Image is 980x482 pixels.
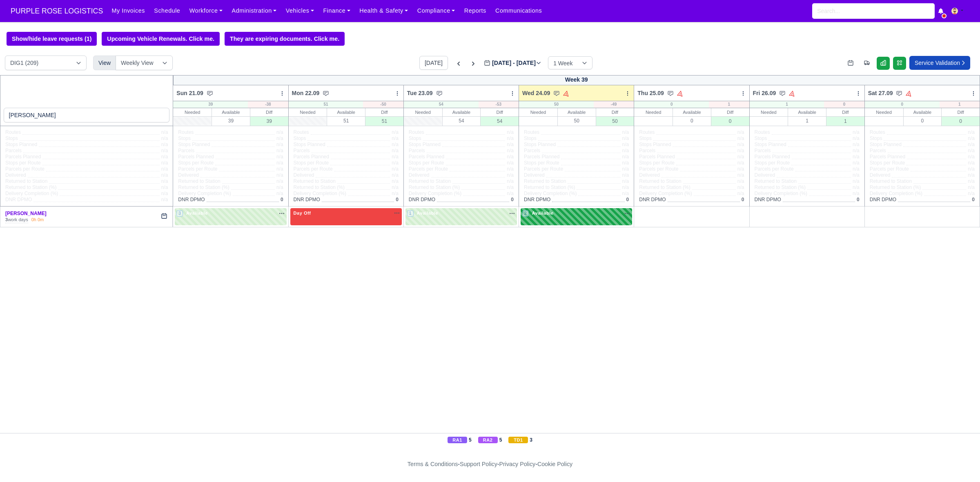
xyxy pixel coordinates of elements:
span: n/a [507,154,514,160]
span: Returned to Station (%) [639,184,690,191]
span: RA1 [448,437,467,443]
span: DNR DPMO [524,197,550,203]
div: 0 [865,101,940,108]
div: Available [673,108,711,116]
div: 39 [250,116,288,126]
span: Stops [5,135,18,142]
span: Parcels Planned [755,154,790,160]
span: 0 [857,197,860,202]
div: Available [212,108,250,116]
span: n/a [968,172,975,178]
div: 54 [443,116,481,125]
span: Stops per Route [294,160,329,166]
span: n/a [968,178,975,184]
span: Stops [178,135,191,142]
span: Delivery Completion (%) [524,191,577,197]
span: n/a [276,160,283,166]
span: Returned to Station [870,178,912,184]
span: DNR DPMO [409,197,435,203]
div: 0 [673,116,711,125]
span: Delivered [409,172,430,178]
span: n/a [737,172,744,178]
div: Needed [404,108,442,116]
span: n/a [161,178,168,184]
div: Available [904,108,942,116]
span: n/a [507,184,514,190]
span: Delivered [5,172,26,178]
span: Stops Planned [409,142,441,148]
span: Returned to Station [294,178,336,184]
span: Parcels [524,148,540,154]
span: n/a [392,184,399,190]
span: n/a [392,178,399,184]
div: 1 [788,116,826,125]
div: 1 [750,101,824,108]
span: n/a [392,154,399,160]
span: 0 [281,197,283,202]
span: Delivered [870,172,891,178]
span: Parcels per Route [870,166,909,172]
div: 0 [634,101,709,108]
span: n/a [276,154,283,160]
div: Available [327,108,365,116]
span: Stops Planned [294,142,325,148]
span: n/a [622,148,629,153]
div: Needed [519,108,557,116]
span: Parcels per Route [409,166,448,172]
a: Health & Safety [355,3,413,19]
span: n/a [853,142,860,147]
span: n/a [392,129,399,135]
a: Support Policy [460,461,497,467]
span: n/a [737,148,744,153]
span: n/a [622,135,629,141]
iframe: Chat Widget [939,443,980,482]
span: n/a [968,184,975,190]
div: 50 [596,116,634,126]
div: 0 [711,116,749,126]
a: [PERSON_NAME] [5,211,47,216]
span: Sun 21.09 [176,89,203,97]
span: n/a [507,142,514,147]
span: n/a [737,142,744,147]
span: Parcels [5,148,22,154]
div: - - - [257,460,723,469]
span: n/a [161,197,168,202]
a: Vehicles [281,3,319,19]
span: Delivered [524,172,545,178]
span: 2 [522,210,529,217]
span: Available [185,210,209,216]
div: 51 [327,116,365,125]
a: Compliance [413,3,460,19]
span: Delivered [639,172,660,178]
div: 1 [940,101,980,108]
span: 0 [626,197,629,202]
a: Service Validation [909,56,970,70]
span: n/a [737,154,744,160]
span: Returned to Station [755,178,797,184]
a: Workforce [185,3,227,19]
div: work days [5,217,28,223]
span: Available [530,210,555,216]
span: n/a [737,178,744,184]
span: Parcels per Route [178,166,217,172]
span: Delivery Completion (%) [5,191,58,197]
span: Parcels per Route [639,166,678,172]
span: 0 [511,197,514,202]
span: 1 [407,210,414,217]
strong: 3 [5,217,8,222]
span: n/a [853,135,860,141]
div: 54 [481,116,519,126]
span: Parcels [755,148,771,154]
span: Parcels [870,148,886,154]
span: n/a [968,129,975,135]
div: Needed [750,108,788,116]
span: Routes [639,129,655,135]
span: n/a [737,135,744,141]
span: Stops per Route [409,160,444,166]
span: n/a [968,160,975,166]
span: n/a [737,166,744,172]
span: n/a [968,135,975,141]
span: Returned to Station (%) [409,184,460,191]
a: Finance [318,3,355,19]
span: Delivery Completion (%) [755,191,807,197]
